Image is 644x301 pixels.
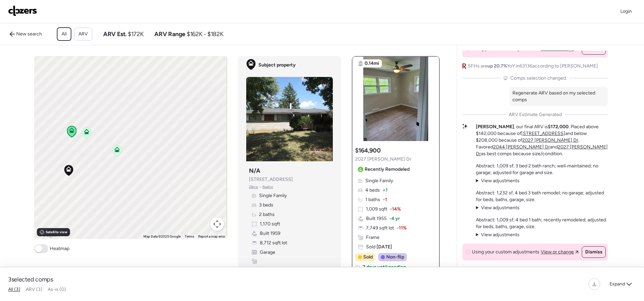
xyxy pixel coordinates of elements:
span: 1,170 sqft [260,221,280,227]
span: -4 yr [389,215,400,222]
span: $162K - $182K [187,30,223,38]
a: [STREET_ADDRESS] [521,131,565,136]
span: Subject property [258,62,296,69]
span: Map Data ©2025 Google [143,235,181,238]
span: Heatmap [50,245,69,252]
span: 2 baths [259,211,275,218]
img: Logo [8,5,37,16]
strong: $172,000 [548,124,569,130]
span: ARV Range [154,30,185,38]
span: -11% [397,225,407,231]
a: 2044 [PERSON_NAME] Dr [493,144,550,150]
a: View or change [541,249,578,255]
span: $172K [128,30,143,38]
span: Using your custom adjustments [472,249,539,255]
h3: $164,900 [355,146,381,155]
span: Zillow [249,184,258,190]
p: Regenerate ARV based on my selected comps [512,90,605,103]
span: 7 days until pending [363,264,406,271]
span: Sold [366,244,392,250]
span: View adjustments [481,178,520,184]
p: Abstract: 1,232 sf, 4 bed 3 bath remodel; no garage; adjusted for beds, baths, garage, size. [476,190,608,203]
span: As-is (0) [48,286,66,292]
span: 1,009 sqft [366,206,387,213]
summary: View adjustments [476,204,520,211]
span: ARV Estimate Generated [509,111,562,118]
span: 3 beds [259,202,273,209]
span: Built 1959 [260,230,280,237]
span: -14% [390,206,401,213]
a: New search [5,29,46,39]
a: 2027 [PERSON_NAME] Dr [522,137,578,143]
strong: [PERSON_NAME] [476,124,514,130]
a: 2027 [PERSON_NAME] Dr [476,144,608,157]
span: SFHs are YoY in 63136 according to [PERSON_NAME] [468,63,598,70]
span: 0.14mi [365,60,379,67]
a: Open this area in Google Maps (opens a new window) [36,230,58,239]
button: Map camera controls [210,217,224,231]
span: 3 selected comps [8,275,53,283]
span: Recently Remodeled [365,166,410,173]
span: + 1 [383,187,388,194]
span: View adjustments [481,205,520,211]
span: 8,712 sqft lot [260,240,287,246]
span: 2027 [PERSON_NAME] Dr [355,156,411,163]
span: -1 [383,196,387,203]
span: Built 1955 [366,215,387,222]
summary: View adjustments [476,177,520,184]
span: ARV (3) [26,286,42,292]
span: Login [620,8,632,14]
span: Satellite view [46,229,67,235]
span: 4 beds [365,187,380,194]
span: Sold [363,254,373,261]
span: ARV Est. [103,30,127,38]
span: 7,749 sqft lot [366,225,394,231]
span: Comps selection changed. [510,75,567,82]
span: • [259,184,261,190]
span: New search [16,31,42,37]
span: [STREET_ADDRESS] [249,176,293,183]
summary: View adjustments [476,231,520,238]
span: Dismiss [585,249,602,255]
span: Single Family [259,192,287,199]
span: Garage [260,249,275,256]
p: Abstract: 1,009 sf, 3 bed 2 bath ranch; well‑maintained; no garage; adjusted for garage and size. [476,163,608,176]
span: All (3) [8,286,20,292]
span: Single Family [365,177,393,184]
a: Terms (opens in new tab) [185,235,194,238]
span: Non-flip [386,254,404,261]
span: All [62,31,67,37]
span: View adjustments [481,232,520,238]
span: Realtor [262,184,273,190]
span: View or change [541,249,574,255]
span: ARV [78,31,88,37]
span: [DATE] [375,244,392,250]
p: Abstract: 1,009 sf, 4 bed 1 bath; recently remodeled; adjusted for beds, baths, garage, size. [476,217,608,230]
span: up 20.7% [487,63,507,69]
p: , our final ARV is . Placed above $142,000 because of and below $208,000 because of . Favored and... [476,124,608,157]
h3: N/A [249,167,260,175]
span: Expand [609,281,625,288]
a: Report a map error [198,235,225,238]
span: Frame [366,234,379,241]
span: 1 baths [365,196,380,203]
img: Google [36,230,58,239]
